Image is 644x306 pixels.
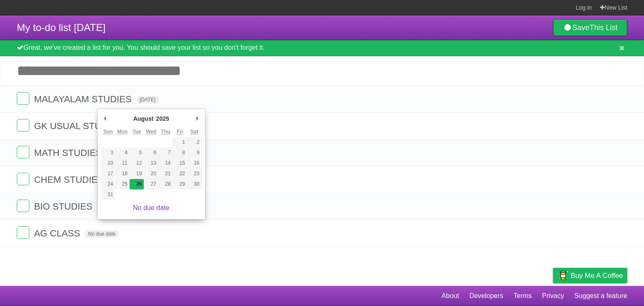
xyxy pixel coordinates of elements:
[34,174,106,185] span: CHEM STUDIES
[557,268,569,283] img: Buy me a coffee
[542,288,564,304] a: Privacy
[187,169,201,179] button: 23
[115,158,130,169] button: 11
[115,169,130,179] button: 18
[132,129,141,135] abbr: Tuesday
[101,148,115,158] button: 3
[130,169,144,179] button: 19
[17,22,106,33] span: My to-do list [DATE]
[158,169,173,179] button: 21
[553,268,627,283] a: Buy me a coffee
[161,129,170,135] abbr: Thursday
[34,148,104,158] span: MATH STUDIES
[17,226,29,239] label: Done
[130,148,144,158] button: 5
[115,179,130,189] button: 25
[132,112,155,125] div: August
[158,148,173,158] button: 7
[173,137,187,148] button: 1
[101,169,115,179] button: 17
[34,201,94,212] span: BIO STUDIES
[34,121,125,131] span: GK USUAL STUDIES
[34,94,134,104] span: MALAYALAM STUDIES
[173,179,187,189] button: 29
[144,158,158,169] button: 13
[441,288,459,304] a: About
[117,129,128,135] abbr: Monday
[574,288,627,304] a: Suggest a feature
[17,92,29,105] label: Done
[34,228,82,239] span: AG CLASS
[103,129,113,135] abbr: Sunday
[469,288,503,304] a: Developers
[514,288,532,304] a: Terms
[193,112,202,125] button: Next Month
[589,23,618,32] b: This List
[190,129,198,135] abbr: Saturday
[17,119,29,132] label: Done
[85,230,119,238] span: No due date
[17,173,29,185] label: Done
[101,189,115,200] button: 31
[173,169,187,179] button: 22
[158,158,173,169] button: 14
[144,179,158,189] button: 27
[187,137,201,148] button: 2
[17,200,29,212] label: Done
[101,112,109,125] button: Previous Month
[187,148,201,158] button: 9
[130,158,144,169] button: 12
[115,148,130,158] button: 4
[133,204,169,211] a: No due date
[173,148,187,158] button: 8
[130,179,144,189] button: 26
[17,146,29,158] label: Done
[553,19,627,36] a: SaveThis List
[136,96,159,104] span: [DATE]
[155,112,170,125] div: 2025
[101,158,115,169] button: 10
[187,158,201,169] button: 16
[177,129,183,135] abbr: Friday
[144,148,158,158] button: 6
[158,179,173,189] button: 28
[187,179,201,189] button: 30
[146,129,156,135] abbr: Wednesday
[571,268,623,283] span: Buy me a coffee
[173,158,187,169] button: 15
[144,169,158,179] button: 20
[101,179,115,189] button: 24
